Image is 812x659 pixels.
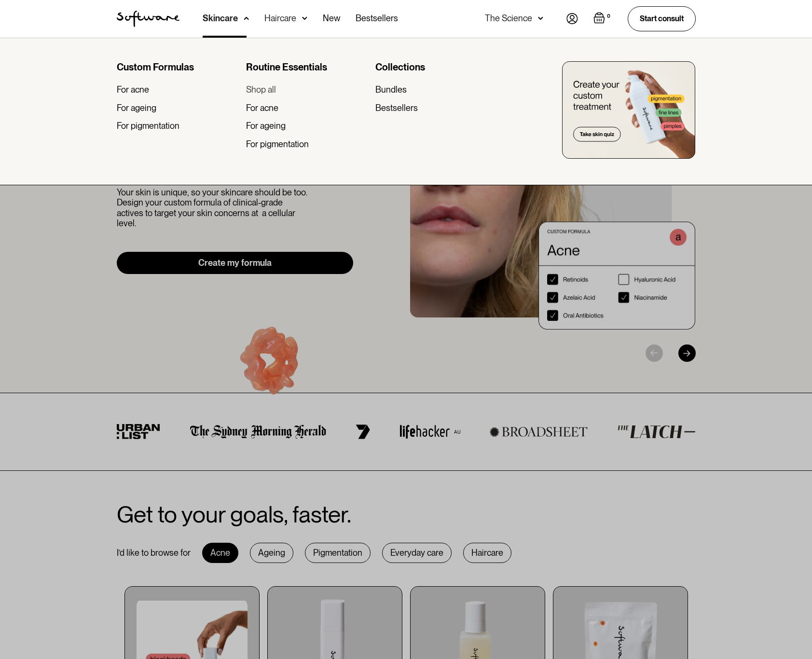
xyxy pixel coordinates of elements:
div: Bestsellers [375,103,418,113]
img: arrow down [538,14,543,23]
a: For ageing [246,121,368,131]
div: The Science [485,14,532,23]
div: Skincare [203,14,238,23]
a: For acne [117,84,238,95]
div: Collections [375,61,497,73]
div: Haircare [264,14,296,23]
div: For ageing [117,103,156,113]
a: Bundles [375,84,497,95]
div: For ageing [246,121,286,131]
div: Custom Formulas [117,61,238,73]
img: arrow down [302,14,307,23]
a: For pigmentation [246,139,368,150]
div: For acne [246,103,278,113]
div: 0 [605,12,612,21]
a: Start consult [628,6,696,31]
a: For ageing [117,103,238,113]
img: arrow down [244,14,249,23]
img: create you custom treatment bottle [562,61,695,159]
div: Shop all [246,84,276,95]
div: For acne [117,84,149,95]
img: Software Logo [117,11,179,27]
a: home [117,11,179,27]
div: Routine Essentials [246,61,368,73]
a: For pigmentation [117,121,238,131]
a: For acne [246,103,368,113]
div: Bundles [375,84,407,95]
a: Open empty cart [593,12,612,26]
div: For pigmentation [246,139,309,150]
a: Shop all [246,84,368,95]
a: Bestsellers [375,103,497,113]
div: For pigmentation [117,121,179,131]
